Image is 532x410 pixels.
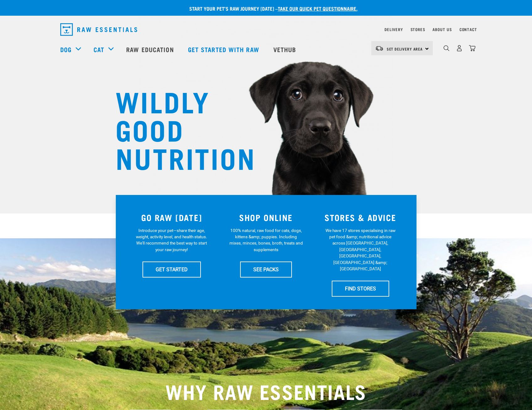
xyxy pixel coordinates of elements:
[433,28,452,30] a: About Us
[223,213,309,222] h3: SHOP ONLINE
[267,37,304,62] a: Vethub
[182,37,267,62] a: Get started with Raw
[459,28,477,30] a: Contact
[411,28,425,30] a: Stores
[375,46,384,51] img: van-moving.png
[116,86,241,171] h1: WILDLY GOOD NUTRITION
[60,380,472,402] h2: WHY RAW ESSENTIALS
[387,48,423,50] span: Set Delivery Area
[60,45,72,54] a: Dog
[278,7,357,10] a: take our quick pet questionnaire.
[55,21,477,38] nav: dropdown navigation
[60,23,137,36] img: Raw Essentials Logo
[94,45,104,54] a: Cat
[443,45,449,51] img: home-icon-1@2x.png
[128,213,215,222] h3: GO RAW [DATE]
[229,227,303,253] p: 100% natural, raw food for cats, dogs, kittens &amp; puppies. Including mixes, minces, bones, bro...
[317,213,404,222] h3: STORES & ADVICE
[332,281,389,296] a: FIND STORES
[384,28,403,30] a: Delivery
[120,37,181,62] a: Raw Education
[142,262,201,277] a: GET STARTED
[469,45,476,51] img: home-icon@2x.png
[324,227,397,272] p: We have 17 stores specialising in raw pet food &amp; nutritional advice across [GEOGRAPHIC_DATA],...
[135,227,208,253] p: Introduce your pet—share their age, weight, activity level, and health status. We'll recommend th...
[456,45,463,51] img: user.png
[240,262,292,277] a: SEE PACKS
